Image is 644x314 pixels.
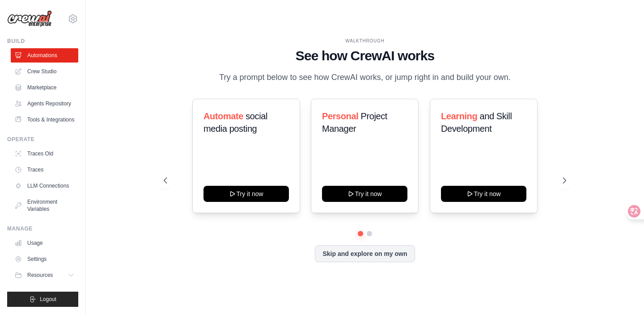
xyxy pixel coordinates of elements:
h1: See how CrewAI works [164,48,566,64]
p: Try a prompt below to see how CrewAI works, or jump right in and build your own. [215,71,515,84]
a: Agents Repository [11,96,78,111]
button: Skip and explore on my own [315,245,415,262]
span: Learning [441,111,477,121]
a: Usage [11,236,78,250]
span: social media posting [203,111,267,134]
a: Traces Old [11,147,78,161]
div: Operate [7,136,78,143]
a: LLM Connections [11,179,78,193]
a: Automations [11,48,78,63]
a: Crew Studio [11,64,78,79]
span: Logout [40,296,56,303]
span: and Skill Development [441,111,512,134]
div: WALKTHROUGH [164,38,566,44]
a: Tools & Integrations [11,113,78,127]
a: Environment Variables [11,195,78,216]
a: Marketplace [11,80,78,95]
button: Try it now [203,186,289,202]
div: Build [7,38,78,45]
span: Project Manager [322,111,387,134]
button: Try it now [441,186,526,202]
span: Resources [27,272,53,279]
a: Settings [11,252,78,266]
img: Logo [7,10,52,27]
span: Personal [322,111,358,121]
button: Try it now [322,186,407,202]
button: Resources [11,268,78,282]
a: Traces [11,163,78,177]
button: Logout [7,292,78,307]
div: Manage [7,225,78,232]
span: Automate [203,111,243,121]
